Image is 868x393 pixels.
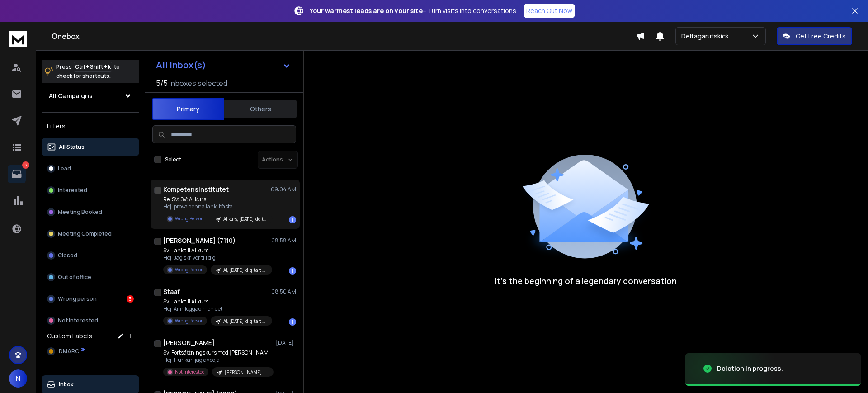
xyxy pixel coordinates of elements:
[58,165,71,172] p: Lead
[175,215,203,222] p: Wrong Person
[163,247,272,254] p: Sv: Länk till AI kurs
[524,4,575,18] a: Reach Out Now
[175,369,205,375] p: Not Interested
[42,246,139,265] button: Closed
[52,31,636,42] h1: Onebox
[163,356,272,364] p: Hej! Hur kan jag avböja
[165,156,181,163] label: Select
[9,369,27,388] button: N
[42,160,139,178] button: Lead
[42,342,139,360] button: DMARC
[175,317,203,324] p: Wrong Person
[58,274,91,281] p: Out of office
[59,348,79,355] span: DMARC
[42,87,139,105] button: All Campaigns
[58,208,102,216] p: Meeting Booked
[49,91,93,100] h1: All Campaigns
[175,266,203,273] p: Wrong Person
[526,6,572,15] p: Reach Out Now
[42,290,139,308] button: Wrong person3
[156,78,168,89] span: 5 / 5
[289,216,296,223] div: 1
[271,237,296,244] p: 08:58 AM
[163,305,272,313] p: Hej, Är inloggad men det
[22,161,29,169] p: 3
[58,317,98,324] p: Not Interested
[156,61,206,70] h1: All Inbox(s)
[170,78,227,89] h3: Inboxes selected
[310,6,423,15] strong: Your warmest leads are on your site
[271,186,296,193] p: 09:04 AM
[58,230,112,237] p: Meeting Completed
[224,99,297,119] button: Others
[796,32,846,41] p: Get Free Credits
[59,143,85,151] p: All Status
[47,331,92,341] h3: Custom Labels
[777,27,852,45] button: Get Free Credits
[127,295,134,303] div: 3
[163,196,272,203] p: Re: SV: SV: AI kurs
[58,252,77,259] p: Closed
[9,31,27,47] img: logo
[225,369,268,376] p: [PERSON_NAME] masterclass [DATE], till gamla [PERSON_NAME], [DATE], 250901
[163,254,272,261] p: Hej! Jag skriver till dig
[717,364,783,373] div: Deletion in progress.
[56,62,120,80] p: Press to check for shortcuts.
[289,267,296,275] div: 1
[152,98,224,120] button: Primary
[163,287,180,296] h1: Staaf
[42,268,139,286] button: Out of office
[681,32,732,41] p: Deltagarutskick
[58,295,97,303] p: Wrong person
[276,339,296,346] p: [DATE]
[310,6,516,15] p: – Turn visits into conversations
[163,338,215,347] h1: [PERSON_NAME]
[42,120,139,133] h3: Filters
[163,298,272,305] p: Sv: Länk till AI kurs
[8,165,26,183] a: 3
[42,312,139,330] button: Not Interested
[223,318,267,325] p: AI, [DATE], digitalt med länk
[163,185,229,194] h1: Kompetensinstitutet
[163,203,272,210] p: Hej, prova denna länk: bästa
[223,267,267,274] p: AI, [DATE], digitalt med länk
[58,187,87,194] p: Interested
[149,56,298,74] button: All Inbox(s)
[74,62,112,72] span: Ctrl + Shift + k
[163,236,236,245] h1: [PERSON_NAME] (7110)
[42,181,139,199] button: Interested
[42,138,139,156] button: All Status
[59,381,74,388] p: Inbox
[271,288,296,295] p: 08:50 AM
[223,216,267,223] p: AI kurs, [DATE], deltagare på plats, 250908
[289,318,296,326] div: 1
[42,203,139,221] button: Meeting Booked
[163,349,272,356] p: Sv: Fortsättningskurs med [PERSON_NAME]
[42,225,139,243] button: Meeting Completed
[495,275,677,287] p: It’s the beginning of a legendary conversation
